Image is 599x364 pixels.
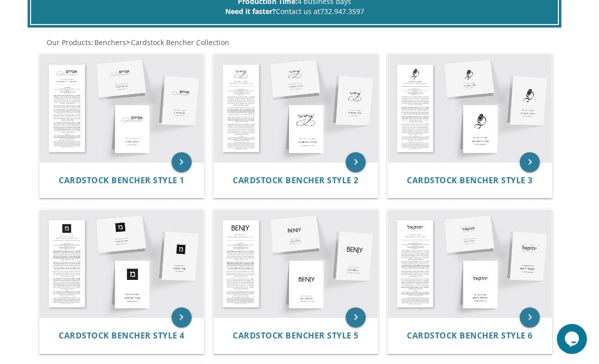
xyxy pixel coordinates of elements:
a: keyboard_arrow_right [172,307,192,327]
img: Cardstock Bencher Style 1 [40,54,204,162]
span: Cardstock Bencher Style 2 [233,175,359,186]
span: Cardstock Bencher Style 1 [59,175,185,186]
a: Cardstock Bencher Style 6 [407,331,533,340]
a: keyboard_arrow_right [346,152,366,172]
a: keyboard_arrow_right [172,152,192,172]
a: Cardstock Bencher Style 2 [233,176,359,185]
span: Cardstock Bencher Style 5 [233,330,359,341]
a: Cardstock Bencher Style 1 [59,176,185,185]
span: Cardstock Bencher Collection [131,38,229,47]
span: Cardstock Bencher Style 4 [59,330,185,341]
span: Cardstock Bencher Style 6 [407,330,533,341]
span: Cardstock Bencher Style 3 [407,175,533,186]
a: keyboard_arrow_right [520,307,540,327]
img: Cardstock Bencher Style 3 [388,54,552,162]
span: Need it faster? [225,7,276,16]
a: Our Products [46,38,91,47]
span: Benchers [94,38,126,47]
img: Cardstock Bencher Style 4 [40,210,204,317]
img: Cardstock Bencher Style 6 [388,210,552,317]
a: Cardstock Bencher Style 3 [407,176,533,185]
a: Cardstock Bencher Style 4 [59,331,185,340]
img: Cardstock Bencher Style 2 [214,54,378,162]
img: Cardstock Bencher Style 5 [214,210,378,317]
a: keyboard_arrow_right [520,152,540,172]
iframe: chat widget [557,324,589,354]
div: : [38,38,561,48]
a: 732.947.3597 [320,7,364,16]
a: Cardstock Bencher Collection [130,38,229,47]
a: keyboard_arrow_right [346,307,366,327]
a: Benchers [93,38,126,47]
span: > [126,38,229,47]
a: Cardstock Bencher Style 5 [233,331,359,340]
